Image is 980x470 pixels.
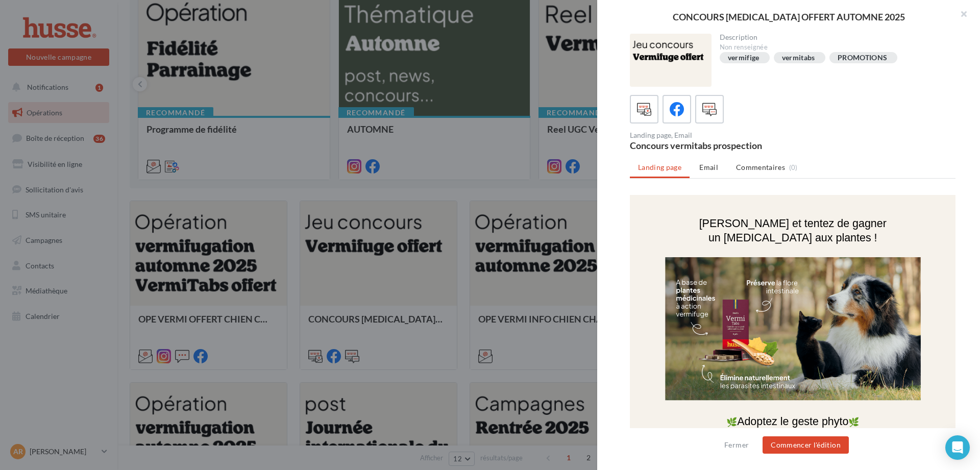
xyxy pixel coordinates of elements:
[720,34,948,41] div: Description
[699,163,718,171] span: Email
[614,12,964,21] div: CONCOURS [MEDICAL_DATA] OFFERT AUTOMNE 2025
[945,435,970,460] div: Open Intercom Messenger
[782,54,815,62] div: vermitabs
[838,54,888,62] div: PROMOTIONS
[736,162,785,172] span: Commentaires
[763,436,849,454] button: Commencer l'édition
[630,132,789,139] div: Landing page, Email
[150,308,306,325] span: Adoptez le geste phyto
[720,43,948,52] div: Non renseignée
[306,310,321,324] span: 🌿
[135,310,150,324] span: 🌿
[789,163,798,171] span: (0)
[50,87,407,287] img: news_concours_vermi_automne_2025.png
[728,54,759,62] div: vermifige
[720,439,753,451] button: Fermer
[630,141,789,150] div: Concours vermitabs prospection
[97,31,359,67] span: [PERSON_NAME] et tentez de gagner un [MEDICAL_DATA] aux plantes !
